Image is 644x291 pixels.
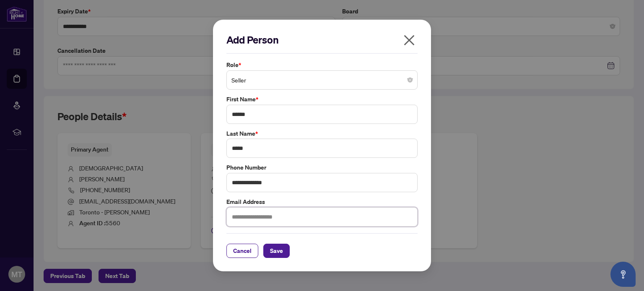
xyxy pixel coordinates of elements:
[231,72,413,88] span: Seller
[226,129,418,138] label: Last Name
[226,33,418,46] h2: Add Person
[226,95,418,104] label: First Name
[226,163,418,172] label: Phone Number
[226,197,418,206] label: Email Address
[263,244,290,258] button: Save
[610,262,636,287] button: Open asap
[402,33,416,47] span: close
[408,77,413,82] span: close-circle
[270,244,283,258] span: Save
[233,244,252,258] span: Cancel
[226,244,258,258] button: Cancel
[226,60,418,70] label: Role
